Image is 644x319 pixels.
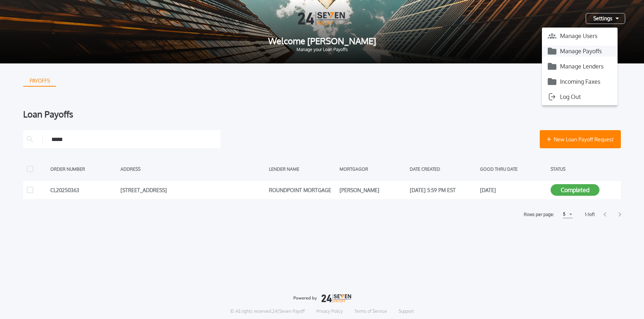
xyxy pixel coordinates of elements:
button: Manage Users [542,30,618,41]
button: Log Out [542,91,618,102]
div: LENDER NAME [269,163,336,174]
div: ROUNDPOINT MORTGAGE [269,185,336,195]
label: 1 - 1 of 1 [585,211,595,218]
a: Terms of Service [354,308,387,314]
button: Manage Lenders [542,61,618,72]
img: icon [548,32,556,40]
span: New Loan Payoff Request [554,136,614,143]
img: icon [548,47,556,55]
a: Privacy Policy [316,308,343,314]
img: icon [548,77,556,86]
img: icon [548,92,556,101]
div: ADDRESS [121,163,265,174]
button: 5 [563,211,573,218]
img: icon [548,62,556,71]
div: STATUS [551,163,617,174]
div: [DATE] 5:59 PM EST [410,185,476,195]
img: Logo [298,12,346,25]
div: PAYOFFS [24,75,56,87]
div: CL20250363 [50,185,117,195]
button: PAYOFFS [23,75,56,87]
button: Completed [551,184,599,196]
button: New Loan Payoff Request [540,130,621,148]
div: GOOD THRU DATE [480,163,547,174]
div: MORTGAGOR [340,163,406,174]
div: 5 [563,210,565,219]
span: Manage your Loan Payoffs [12,47,632,52]
div: ORDER NUMBER [50,163,117,174]
label: Rows per page: [524,211,554,218]
button: Incoming Faxes [542,76,618,87]
div: [STREET_ADDRESS] [121,185,265,195]
span: Welcome [PERSON_NAME] [12,37,632,45]
div: Loan Payoffs [23,110,621,119]
div: [DATE] [480,185,547,195]
p: © All rights reserved. 24|Seven Payoff [230,308,305,314]
img: logo [293,294,351,303]
button: Manage Payoffs [542,46,618,57]
div: [PERSON_NAME] [340,185,406,195]
button: Settings [586,13,625,24]
a: Support [399,308,414,314]
div: DATE CREATED [410,163,476,174]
